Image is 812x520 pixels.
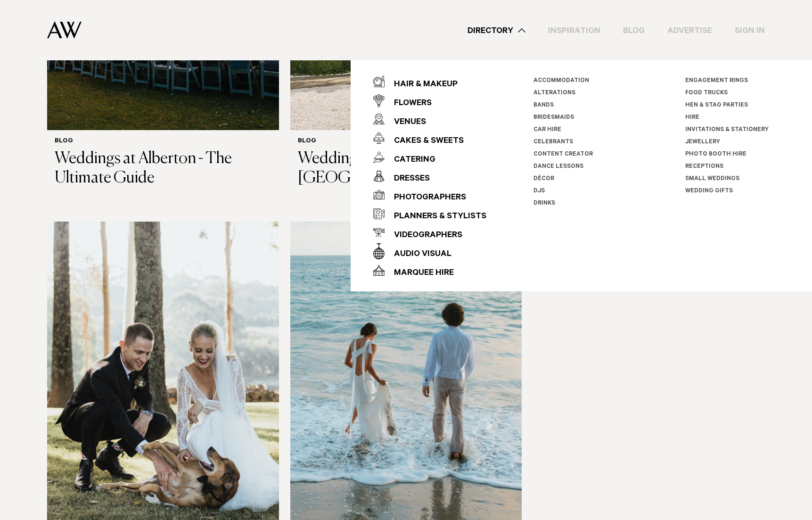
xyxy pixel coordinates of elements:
a: Planners & Stylists [373,204,486,223]
div: Flowers [385,94,432,113]
a: Photographers [373,185,486,204]
div: Marquee Hire [385,264,454,283]
div: Cakes & Sweets [385,132,464,151]
a: Bridesmaids [533,115,574,121]
a: Car Hire [533,127,561,133]
a: Jewellery [685,139,720,146]
a: Wedding Gifts [685,188,733,195]
img: Auckland Weddings Logo [47,21,82,39]
a: Catering [373,148,486,166]
h6: Blog [298,138,515,146]
a: Advertise [656,24,723,37]
div: Planners & Stylists [385,207,486,226]
div: Dresses [385,170,430,189]
h3: Weddings at Alberton - The Ultimate Guide [55,149,271,188]
a: Celebrants [533,139,573,146]
a: Food Trucks [685,90,728,97]
h3: Weddings at [GEOGRAPHIC_DATA] [298,149,515,188]
a: Blog [612,24,656,37]
div: Photographers [385,189,466,207]
a: Audio Visual [373,242,486,261]
div: Venues [385,113,426,132]
a: Invitations & Stationery [685,127,769,133]
a: Alterations [533,90,575,97]
a: Receptions [685,164,723,170]
div: Catering [385,151,435,170]
a: Marquee Hire [373,261,486,280]
a: Engagement Rings [685,78,748,84]
a: Inspiration [537,24,612,37]
a: DJs [533,188,545,195]
div: Audio Visual [385,245,451,264]
a: Sign In [723,24,776,37]
a: Videographers [373,223,486,242]
a: Bands [533,102,554,109]
a: Cakes & Sweets [373,129,486,148]
a: Décor [533,176,554,182]
a: Venues [373,110,486,129]
a: Dresses [373,166,486,185]
div: Hair & Makeup [385,75,458,94]
a: Dance Lessons [533,164,583,170]
a: Content Creator [533,151,593,158]
a: Drinks [533,200,555,207]
a: Hen & Stag Parties [685,102,748,109]
a: Small Weddings [685,176,739,182]
a: Flowers [373,91,486,110]
a: Hire [685,115,699,121]
a: Accommodation [533,78,589,84]
div: Videographers [385,226,462,245]
a: Directory [456,24,537,37]
a: Hair & Makeup [373,72,486,91]
h6: Blog [55,138,271,146]
a: Photo Booth Hire [685,151,746,158]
